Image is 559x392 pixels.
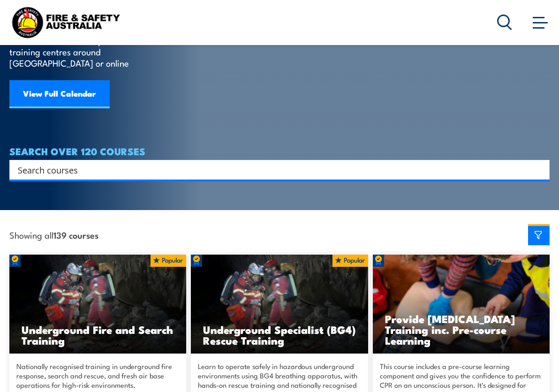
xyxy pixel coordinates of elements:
img: Underground mine rescue [191,255,368,354]
form: Search form [20,163,531,176]
a: Underground Fire and Search Training [9,255,186,354]
strong: 139 courses [53,228,98,241]
img: Low Voltage Rescue and Provide CPR [373,255,550,354]
h4: SEARCH OVER 120 COURSES [9,146,550,156]
p: Find a course thats right for you and your team. We can train on your worksite, in our training c... [9,23,181,68]
span: Showing all [9,230,98,240]
h3: Underground Specialist (BG4) Rescue Training [203,324,355,346]
h3: Underground Fire and Search Training [22,324,174,346]
a: Provide [MEDICAL_DATA] Training inc. Pre-course Learning [373,255,550,354]
input: Search input [18,163,529,177]
button: Search magnifier button [533,163,546,176]
a: View Full Calendar [9,80,110,108]
img: Underground mine rescue [9,255,186,354]
a: Underground Specialist (BG4) Rescue Training [191,255,368,354]
h3: Provide [MEDICAL_DATA] Training inc. Pre-course Learning [385,313,537,346]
